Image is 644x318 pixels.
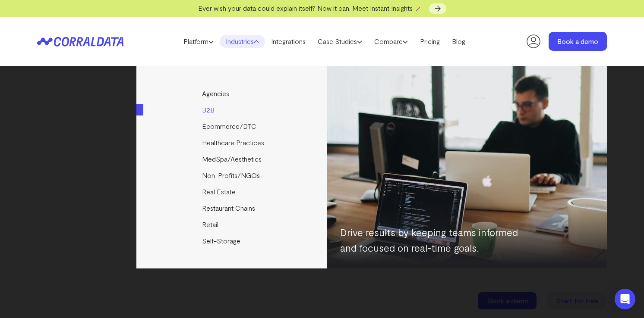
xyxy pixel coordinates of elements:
a: Non-Profits/NGOs [136,167,328,184]
p: Drive results by keeping teams informed and focused on real-time goals. [340,224,534,256]
a: Blog [446,35,471,48]
a: Platform [177,35,220,48]
a: Case Studies [312,35,368,48]
a: Compare [368,35,414,48]
a: Integrations [265,35,312,48]
a: B2B [136,102,328,118]
a: Healthcare Practices [136,134,328,151]
a: Industries [220,35,265,48]
div: Open Intercom Messenger [615,289,635,309]
span: Ever wish your data could explain itself? Now it can. Meet Instant Insights 🪄 [198,4,423,12]
a: Real Estate [136,184,328,200]
a: Restaurant Chains [136,200,328,216]
a: Self-Storage [136,233,328,249]
a: MedSpa/Aesthetics [136,151,328,167]
a: Book a demo [549,32,607,51]
a: Retail [136,216,328,233]
a: Agencies [136,85,328,102]
a: Pricing [414,35,446,48]
a: Ecommerce/DTC [136,118,328,134]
